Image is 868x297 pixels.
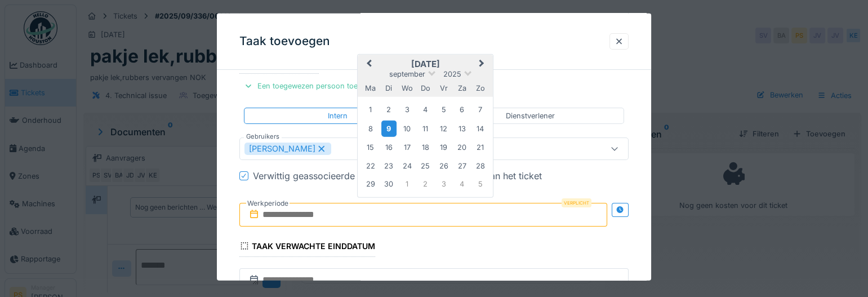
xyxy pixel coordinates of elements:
[239,34,330,48] h3: Taak toevoegen
[418,102,433,117] div: Choose donderdag 4 september 2025
[473,158,488,173] div: Choose zondag 28 september 2025
[418,176,433,192] div: Choose donderdag 2 oktober 2025
[363,102,378,117] div: Choose maandag 1 september 2025
[363,158,378,173] div: Choose maandag 22 september 2025
[381,120,397,136] div: Choose dinsdag 9 september 2025
[239,55,319,74] div: Toewijzen aan
[474,55,492,73] button: Next Month
[562,198,591,207] div: Verplicht
[455,80,470,95] div: zaterdag
[381,176,397,192] div: Choose dinsdag 30 september 2025
[418,158,433,173] div: Choose donderdag 25 september 2025
[418,121,433,136] div: Choose donderdag 11 september 2025
[443,69,461,78] span: 2025
[436,140,451,155] div: Choose vrijdag 19 september 2025
[436,80,451,95] div: vrijdag
[363,140,378,155] div: Choose maandag 15 september 2025
[239,78,388,94] div: Een toegewezen persoon toevoegen
[363,80,378,95] div: maandag
[455,176,470,192] div: Choose zaterdag 4 oktober 2025
[358,59,493,69] h2: [DATE]
[399,176,415,192] div: Choose woensdag 1 oktober 2025
[436,176,451,192] div: Choose vrijdag 3 oktober 2025
[399,121,415,136] div: Choose woensdag 10 september 2025
[244,142,331,154] div: [PERSON_NAME]
[473,102,488,117] div: Choose zondag 7 september 2025
[418,80,433,95] div: donderdag
[381,102,397,117] div: Choose dinsdag 2 september 2025
[473,176,488,192] div: Choose zondag 5 oktober 2025
[359,55,377,73] button: Previous Month
[381,140,397,155] div: Choose dinsdag 16 september 2025
[436,102,451,117] div: Choose vrijdag 5 september 2025
[246,197,290,209] label: Werkperiode
[381,80,397,95] div: dinsdag
[455,158,470,173] div: Choose zaterdag 27 september 2025
[436,121,451,136] div: Choose vrijdag 12 september 2025
[381,158,397,173] div: Choose dinsdag 23 september 2025
[389,69,425,78] span: september
[436,158,451,173] div: Choose vrijdag 26 september 2025
[399,140,415,155] div: Choose woensdag 17 september 2025
[473,80,488,95] div: zondag
[473,140,488,155] div: Choose zondag 21 september 2025
[455,140,470,155] div: Choose zaterdag 20 september 2025
[363,176,378,192] div: Choose maandag 29 september 2025
[506,110,555,121] div: Dienstverlener
[253,169,542,182] div: Verwittig geassocieerde gebruikers van het genereren van het ticket
[418,140,433,155] div: Choose donderdag 18 september 2025
[473,121,488,136] div: Choose zondag 14 september 2025
[362,100,489,193] div: Month september, 2025
[399,158,415,173] div: Choose woensdag 24 september 2025
[328,110,348,121] div: Intern
[455,102,470,117] div: Choose zaterdag 6 september 2025
[399,80,415,95] div: woensdag
[239,237,375,256] div: Taak verwachte einddatum
[399,102,415,117] div: Choose woensdag 3 september 2025
[455,121,470,136] div: Choose zaterdag 13 september 2025
[363,121,378,136] div: Choose maandag 8 september 2025
[244,131,282,141] label: Gebruikers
